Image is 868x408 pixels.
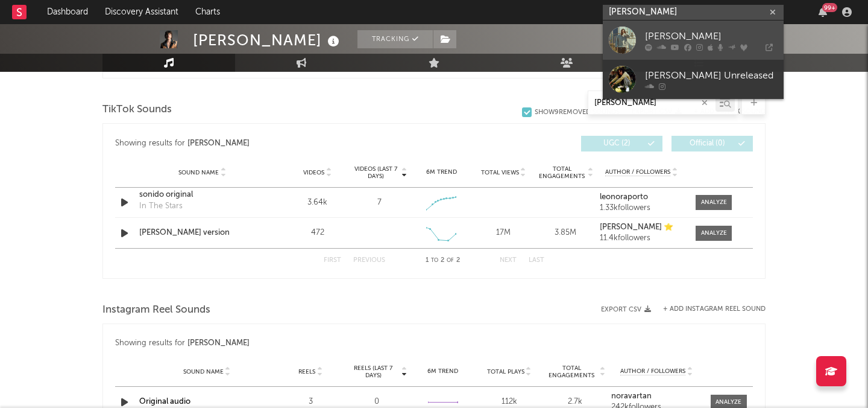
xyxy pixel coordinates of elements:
[183,368,224,375] span: Sound Name
[822,3,837,12] div: 99 +
[324,257,341,264] button: First
[139,200,183,212] div: In The Stars
[679,140,735,147] span: Official ( 0 )
[303,169,324,176] span: Videos
[605,168,670,176] span: Author / Followers
[611,392,702,401] a: noravartan
[481,169,519,176] span: Total Views
[671,136,753,151] button: Official(0)
[603,60,784,99] a: [PERSON_NAME] Unreleased
[600,223,684,232] a: [PERSON_NAME] ⭐️
[538,165,587,180] span: Total Engagements
[479,396,539,408] div: 112k
[487,368,524,375] span: Total Plays
[603,5,784,20] input: Search for artists
[645,68,778,83] div: [PERSON_NAME] Unreleased
[413,367,473,376] div: 6M Trend
[280,396,341,408] div: 3
[178,169,219,176] span: Sound Name
[600,223,673,231] strong: [PERSON_NAME] ⭐️
[447,258,454,263] span: of
[409,253,476,268] div: 1 2 2
[298,368,315,375] span: Reels
[611,392,652,400] strong: noravartan
[538,227,594,239] div: 3.85M
[139,227,265,239] a: [PERSON_NAME] version
[139,189,265,201] a: sonido original
[347,365,400,379] span: Reels (last 7 days)
[115,336,753,351] div: Showing results for
[289,227,345,239] div: 472
[589,140,644,147] span: UGC ( 2 )
[819,7,827,17] button: 99+
[645,29,778,43] div: [PERSON_NAME]
[357,30,433,48] button: Tracking
[187,136,250,151] div: [PERSON_NAME]
[600,193,648,201] strong: leonoraporto
[651,306,766,313] div: + Add Instagram Reel Sound
[581,136,662,151] button: UGC(2)
[347,396,407,408] div: 0
[187,336,250,351] div: [PERSON_NAME]
[377,197,382,209] div: 7
[600,193,684,202] a: leonoraporto
[546,396,606,408] div: 2.7k
[663,306,766,313] button: + Add Instagram Reel Sound
[546,365,599,379] span: Total Engagements
[431,258,438,263] span: to
[529,257,544,264] button: Last
[588,98,715,108] input: Search by song name or URL
[476,227,532,239] div: 17M
[600,204,684,212] div: 1.33k followers
[353,257,385,264] button: Previous
[414,168,470,177] div: 6M Trend
[115,136,434,151] div: Showing results for
[500,257,517,264] button: Next
[620,368,685,375] span: Author / Followers
[603,21,784,60] a: [PERSON_NAME]
[289,197,345,209] div: 3.64k
[600,234,684,243] div: 11.4k followers
[601,306,651,313] button: Export CSV
[102,303,210,317] span: Instagram Reel Sounds
[193,30,342,50] div: [PERSON_NAME]
[139,398,190,406] a: Original audio
[351,165,400,180] span: Videos (last 7 days)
